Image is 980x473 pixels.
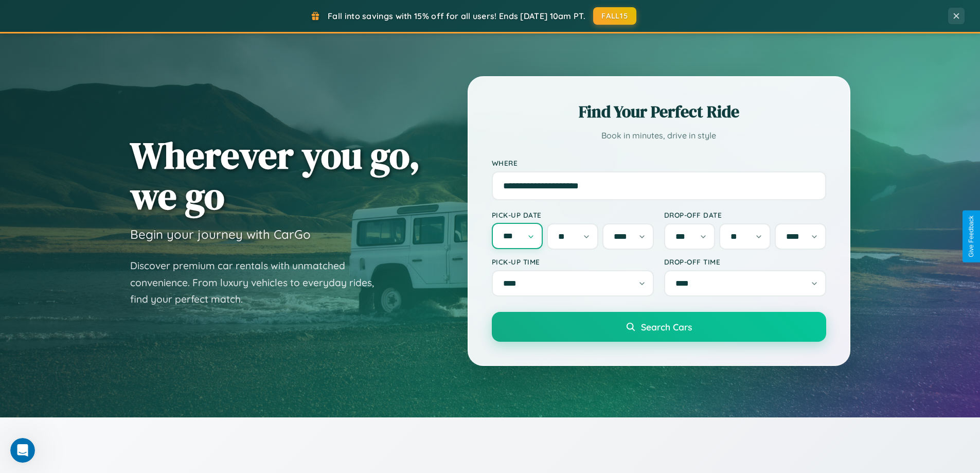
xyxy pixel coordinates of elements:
[664,211,826,219] label: Drop-off Date
[593,7,636,25] button: FALL15
[10,438,35,463] iframe: Intercom live chat
[492,128,826,143] p: Book in minutes, drive in style
[328,11,585,21] span: Fall into savings with 15% off for all users! Ends [DATE] 10am PT.
[641,321,692,332] span: Search Cars
[130,257,387,308] p: Discover premium car rentals with unmatched convenience. From luxury vehicles to everyday rides, ...
[130,226,311,242] h3: Begin your journey with CarGo
[492,211,654,219] label: Pick-up Date
[492,312,826,342] button: Search Cars
[492,257,654,266] label: Pick-up Time
[968,216,975,257] div: Give Feedback
[492,159,826,167] label: Where
[492,100,826,123] h2: Find Your Perfect Ride
[130,135,420,216] h1: Wherever you go, we go
[664,257,826,266] label: Drop-off Time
